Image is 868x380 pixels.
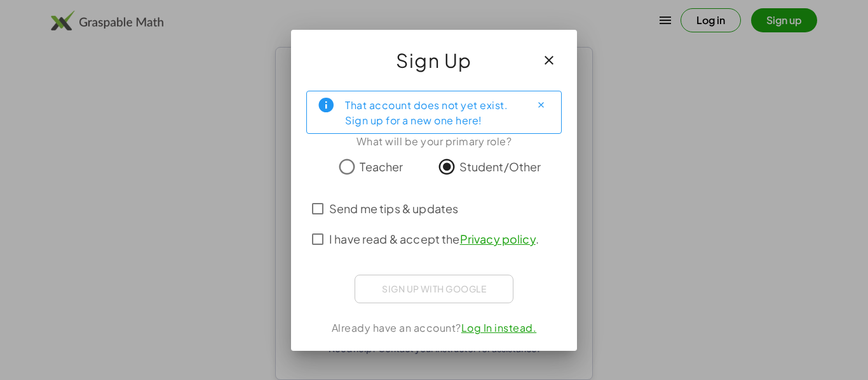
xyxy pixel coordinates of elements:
[360,158,403,175] span: Teacher
[345,96,520,128] div: That account does not yet exist. Sign up for a new one here!
[461,321,537,334] a: Log In instead.
[306,320,562,336] div: Already have an account?
[306,134,562,149] div: What will be your primary role?
[396,45,472,75] span: Sign Up
[459,158,541,175] span: Student/Other
[531,95,551,115] button: Close
[329,200,458,217] span: Send me tips & updates
[460,232,536,246] a: Privacy policy
[329,230,539,247] span: I have read & accept the .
